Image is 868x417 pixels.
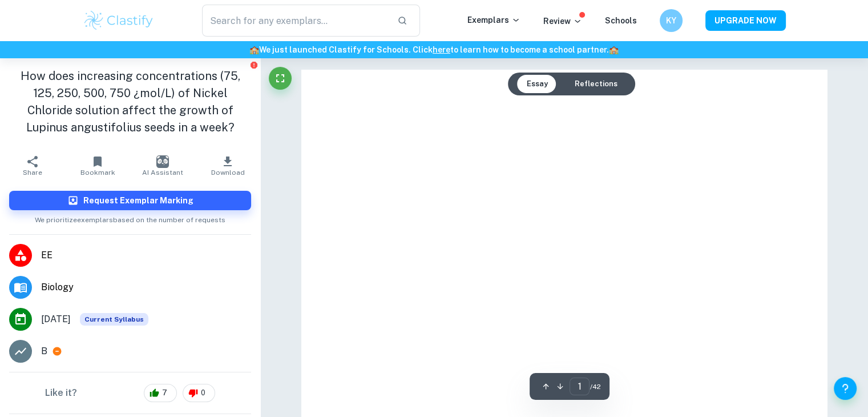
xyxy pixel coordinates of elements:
[590,382,600,392] span: / 42
[142,169,183,177] span: AI Assistant
[23,169,42,177] span: Share
[41,312,71,326] span: [DATE]
[565,75,626,93] button: Reflections
[35,210,225,225] span: We prioritize exemplars based on the number of requests
[83,9,155,32] img: Clastify logo
[144,384,177,402] div: 7
[83,194,193,207] h6: Request Exemplar Marking
[249,45,259,54] span: 🏫
[211,169,245,177] span: Download
[517,75,556,93] button: Essay
[183,384,215,402] div: 0
[41,280,251,294] span: Biology
[41,248,251,262] span: EE
[2,43,866,56] h6: We just launched Clastify for Schools. Click to learn how to become a school partner.
[664,14,677,27] h6: KY
[156,387,173,399] span: 7
[543,15,582,27] p: Review
[433,45,450,54] a: here
[195,150,260,182] button: Download
[80,313,148,326] div: This exemplar is based on the current syllabus. Feel free to refer to it for inspiration/ideas wh...
[705,10,786,31] button: UPGRADE NOW
[45,386,77,400] h6: Like it?
[41,344,47,358] p: B
[202,5,389,37] input: Search for any exemplars...
[156,155,169,168] img: AI Assistant
[80,313,148,326] span: Current Syllabus
[195,387,212,399] span: 0
[80,169,115,177] span: Bookmark
[605,16,637,25] a: Schools
[834,377,857,400] button: Help and Feedback
[130,150,195,182] button: AI Assistant
[269,67,292,90] button: Fullscreen
[9,191,251,210] button: Request Exemplar Marking
[609,45,619,54] span: 🏫
[65,150,130,182] button: Bookmark
[467,14,520,26] p: Exemplars
[9,67,251,136] h1: How does increasing concentrations (75, 125, 250, 500, 750 ¿mol/L) of Nickel Chloride solution af...
[249,61,258,69] button: Report issue
[660,9,683,32] button: KY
